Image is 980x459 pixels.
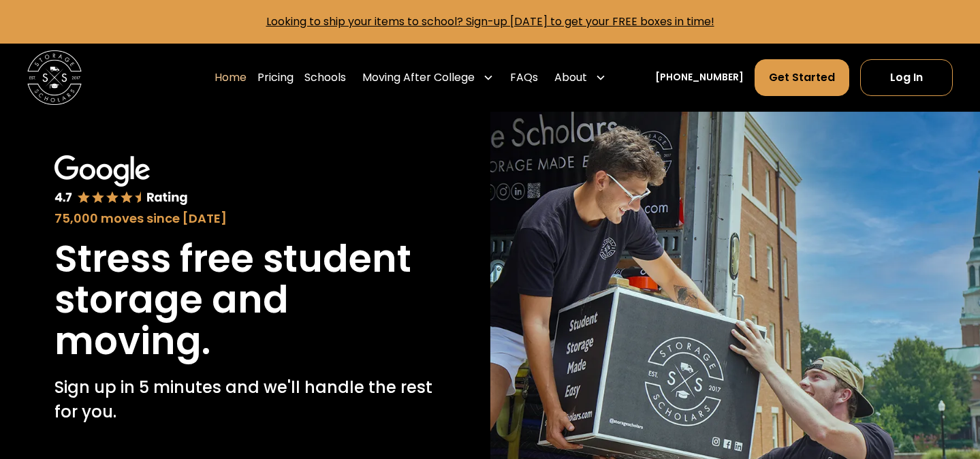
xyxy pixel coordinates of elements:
[54,238,436,362] h1: Stress free student storage and moving.
[27,50,82,105] img: Storage Scholars main logo
[655,70,744,84] a: [PHONE_NUMBER]
[554,69,587,86] div: About
[549,59,612,97] div: About
[362,69,475,86] div: Moving After College
[54,375,436,424] p: Sign up in 5 minutes and we'll handle the rest for you.
[860,59,953,96] a: Log In
[54,209,436,227] div: 75,000 moves since [DATE]
[215,59,247,97] a: Home
[755,59,849,96] a: Get Started
[304,59,346,97] a: Schools
[510,59,538,97] a: FAQs
[54,155,188,206] img: Google 4.7 star rating
[266,14,714,29] a: Looking to ship your items to school? Sign-up [DATE] to get your FREE boxes in time!
[357,59,499,97] div: Moving After College
[257,59,294,97] a: Pricing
